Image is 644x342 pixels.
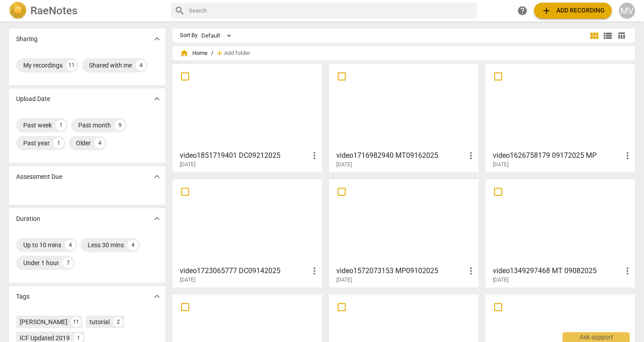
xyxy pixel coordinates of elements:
[215,49,224,58] span: add
[201,29,234,43] div: Default
[30,4,77,17] h2: RaeNotes
[66,60,77,71] div: 11
[309,150,320,161] span: more_vert
[150,92,164,106] button: Show more
[602,30,613,41] span: view_list
[541,5,552,16] span: add
[89,317,110,326] div: tutorial
[336,161,352,169] span: [DATE]
[589,30,600,41] span: view_module
[150,212,164,225] button: Show more
[563,332,630,342] div: Ask support
[493,276,508,284] span: [DATE]
[152,291,162,302] span: expand_more
[176,67,319,168] a: video1851719401 DC09212025[DATE]
[89,61,132,70] div: Shared with me
[622,150,633,161] span: more_vert
[16,292,30,301] p: Tags
[493,150,622,161] h3: video1626758179 09172025 MP
[23,258,59,267] div: Under 1 hour
[493,161,508,169] span: [DATE]
[152,34,162,44] span: expand_more
[180,150,309,161] h3: video1851719401 DC09212025
[189,4,473,18] input: Search
[332,182,475,283] a: video1572073153 MP09102025[DATE]
[332,67,475,168] a: video1716982940 MT09162025[DATE]
[489,67,632,168] a: video1626758179 09172025 MP[DATE]
[150,32,164,46] button: Show more
[601,29,614,42] button: List view
[76,139,91,148] div: Older
[180,266,309,276] h3: video1723065777 DC09142025
[336,150,466,161] h3: video1716982940 MT09162025
[152,213,162,224] span: expand_more
[94,138,105,148] div: 4
[152,171,162,182] span: expand_more
[53,138,64,148] div: 1
[16,34,38,44] p: Sharing
[20,317,68,326] div: [PERSON_NAME]
[78,121,111,130] div: Past month
[127,240,138,250] div: 4
[23,61,63,70] div: My recordings
[136,60,146,71] div: 4
[588,29,601,42] button: Tile view
[622,266,633,276] span: more_vert
[224,50,250,57] span: Add folder
[180,32,198,39] div: Sort By
[466,150,476,161] span: more_vert
[211,50,213,57] span: /
[150,290,164,303] button: Show more
[9,2,164,20] a: LogoRaeNotes
[541,5,605,16] span: Add recording
[16,94,50,104] p: Upload Date
[614,29,628,42] button: Table view
[336,276,352,284] span: [DATE]
[180,276,195,284] span: [DATE]
[514,3,530,19] a: Help
[16,172,62,182] p: Assessment Due
[152,93,162,104] span: expand_more
[150,170,164,183] button: Show more
[114,120,125,131] div: 9
[63,258,73,268] div: 7
[180,49,189,58] span: home
[65,240,76,250] div: 4
[517,5,528,16] span: help
[23,139,50,148] div: Past year
[23,241,61,249] div: Up to 10 mins
[113,317,123,327] div: 2
[309,266,320,276] span: more_vert
[534,3,612,19] button: Upload
[23,121,52,130] div: Past week
[466,266,476,276] span: more_vert
[180,161,195,169] span: [DATE]
[176,182,319,283] a: video1723065777 DC09142025[DATE]
[336,266,466,276] h3: video1572073153 MP09102025
[619,3,635,19] button: MV
[9,2,27,20] img: Logo
[16,214,40,224] p: Duration
[617,31,626,40] span: table_chart
[493,266,622,276] h3: video1349297468 MT 09082025
[489,182,632,283] a: video1349297468 MT 09082025[DATE]
[180,49,208,58] span: Home
[71,317,81,327] div: 11
[174,5,185,16] span: search
[88,241,124,249] div: Less 30 mins
[55,120,66,131] div: 1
